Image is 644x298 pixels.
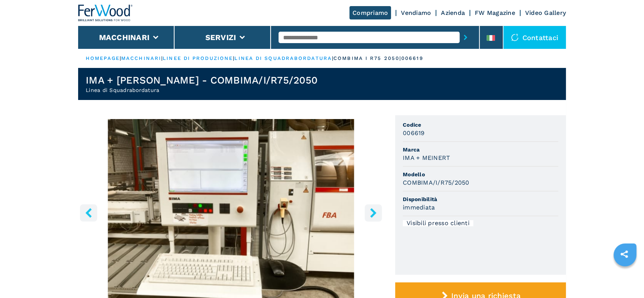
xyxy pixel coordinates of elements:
[86,86,317,94] h2: Linea di Squadrabordatura
[475,9,515,16] a: FW Magazine
[503,26,566,49] div: Contattaci
[205,33,236,42] button: Servizi
[403,129,425,137] h3: 006619
[511,34,519,41] img: Contattaci
[612,264,638,292] iframe: Chat
[332,55,333,61] span: |
[403,153,450,162] h3: IMA + MEINERT
[78,5,133,21] img: Ferwood
[460,29,471,46] button: submit-button
[403,146,558,153] span: Marca
[403,178,469,187] h3: COMBIMA/I/R75/2050
[403,203,435,212] h3: immediata
[403,121,558,129] span: Codice
[349,6,391,19] a: Compriamo
[365,204,382,221] button: right-button
[403,171,558,178] span: Modello
[99,33,150,42] button: Macchinari
[233,55,234,61] span: |
[121,55,161,61] a: macchinari
[234,55,332,61] a: linea di squadrabordatura
[401,55,423,62] p: 006619
[525,9,566,16] a: Video Gallery
[403,220,473,226] div: Visibili presso clienti
[120,55,121,61] span: |
[163,55,233,61] a: linee di produzione
[86,55,120,61] a: HOMEPAGE
[80,204,97,221] button: left-button
[403,195,558,203] span: Disponibilità
[615,245,634,264] a: sharethis
[161,55,163,61] span: |
[86,74,317,86] h1: IMA + [PERSON_NAME] - COMBIMA/I/R75/2050
[441,9,465,16] a: Azienda
[333,55,401,62] p: combima i r75 2050 |
[401,9,431,16] a: Vendiamo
